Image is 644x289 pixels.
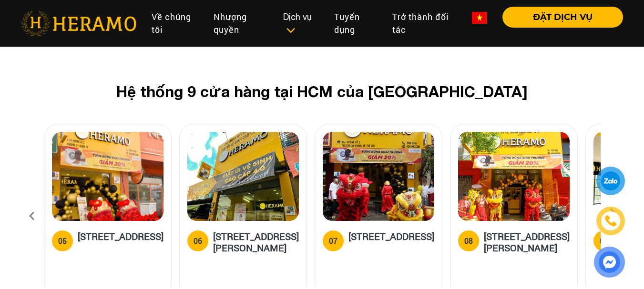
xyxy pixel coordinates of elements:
img: phone-icon [604,214,617,227]
a: Trở thành đối tác [385,7,464,40]
a: Về chúng tôi [144,7,206,40]
img: heramo-179b-duong-3-thang-2-phuong-11-quan-10 [52,132,164,221]
div: 05 [58,235,67,247]
img: heramo-logo.png [21,11,136,36]
a: ĐẶT DỊCH VỤ [495,13,623,21]
a: Nhượng quyền [206,7,276,40]
h5: [STREET_ADDRESS] [78,230,164,249]
img: heramo-15a-duong-so-2-phuong-an-khanh-thu-duc [323,132,434,221]
button: ĐẶT DỊCH VỤ [502,7,623,28]
div: 07 [329,235,337,247]
img: vn-flag.png [472,12,487,24]
h5: [STREET_ADDRESS] [348,230,434,249]
img: heramo-398-duong-hoang-dieu-phuong-2-quan-4 [458,132,570,221]
h5: [STREET_ADDRESS][PERSON_NAME] [484,230,570,253]
div: 06 [194,235,202,247]
div: Dịch vụ [283,10,319,36]
img: heramo-314-le-van-viet-phuong-tang-nhon-phu-b-quan-9 [187,132,299,221]
div: 08 [464,235,473,247]
h5: [STREET_ADDRESS][PERSON_NAME] [213,230,299,253]
img: subToggleIcon [286,26,296,35]
a: phone-icon [597,208,624,235]
a: Tuyển dụng [327,7,385,40]
h2: Hệ thống 9 cửa hàng tại HCM của [GEOGRAPHIC_DATA] [59,82,585,100]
